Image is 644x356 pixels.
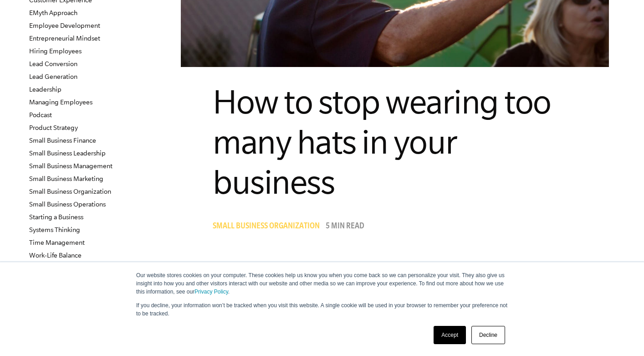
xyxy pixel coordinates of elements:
[29,201,106,208] a: Small Business Operations
[29,239,85,246] a: Time Management
[29,73,77,80] a: Lead Generation
[29,188,111,195] a: Small Business Organization
[213,222,324,232] a: Small Business Organization
[29,162,112,170] a: Small Business Management
[29,213,83,221] a: Starting a Business
[136,271,508,296] p: Our website stores cookies on your computer. These cookies help us know you when you come back so...
[213,83,551,201] span: How to stop wearing too many hats in your business
[29,175,103,182] a: Small Business Marketing
[213,222,320,232] span: Small Business Organization
[29,98,92,106] a: Managing Employees
[29,22,100,29] a: Employee Development
[29,9,77,16] a: EMyth Approach
[434,326,466,344] a: Accept
[136,301,508,318] p: If you decline, your information won’t be tracked when you visit this website. A single cookie wi...
[29,60,77,67] a: Lead Conversion
[29,124,78,131] a: Product Strategy
[29,47,82,55] a: Hiring Employees
[29,252,82,259] a: Work-Life Balance
[29,86,61,93] a: Leadership
[29,111,52,119] a: Podcast
[29,137,96,144] a: Small Business Finance
[326,222,364,232] p: 5 min read
[29,35,100,42] a: Entrepreneurial Mindset
[29,226,80,233] a: Systems Thinking
[29,150,106,157] a: Small Business Leadership
[194,289,228,295] a: Privacy Policy
[471,326,505,344] a: Decline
